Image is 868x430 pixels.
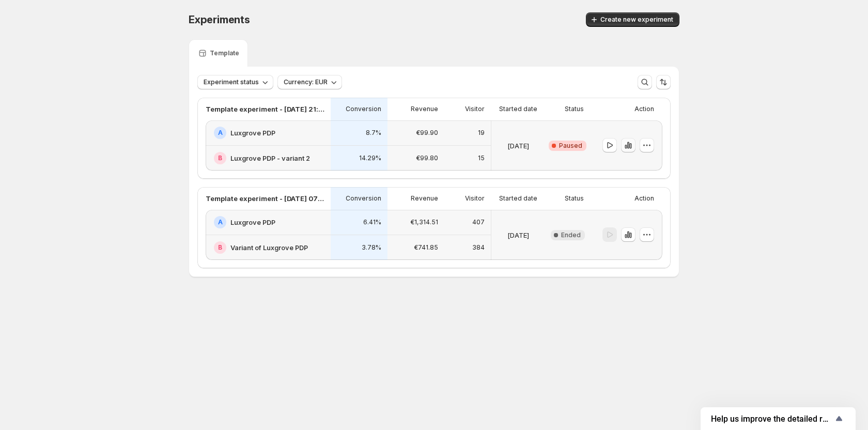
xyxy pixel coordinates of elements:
[366,129,381,137] p: 8.7%
[410,218,438,226] p: €1,314.51
[499,194,537,203] p: Started date
[204,78,259,86] span: Experiment status
[634,194,654,203] p: Action
[711,414,833,424] span: Help us improve the detailed report for A/B campaigns
[197,75,273,89] button: Experiment status
[507,230,529,240] p: [DATE]
[189,13,250,26] span: Experiments
[218,154,222,162] h2: B
[656,75,671,89] button: Sort the results
[218,129,223,137] h2: A
[277,75,342,89] button: Currency: EUR
[362,243,381,252] p: 3.78%
[465,194,485,203] p: Visitor
[465,105,485,113] p: Visitor
[411,105,438,113] p: Revenue
[416,154,438,162] p: €99.80
[230,153,310,163] h2: Luxgrove PDP - variant 2
[206,193,324,204] p: Template experiment - [DATE] 07:55:14
[414,243,438,252] p: €741.85
[472,218,485,226] p: 407
[210,49,239,57] p: Template
[478,129,485,137] p: 19
[218,218,223,226] h2: A
[561,231,581,239] span: Ended
[600,16,673,24] span: Create new experiment
[565,194,584,203] p: Status
[284,78,328,86] span: Currency: EUR
[416,129,438,137] p: €99.90
[230,217,275,227] h2: Luxgrove PDP
[478,154,485,162] p: 15
[634,105,654,113] p: Action
[206,104,324,114] p: Template experiment - [DATE] 21:01:38
[559,142,582,150] span: Paused
[230,242,308,253] h2: Variant of Luxgrove PDP
[586,12,679,27] button: Create new experiment
[363,218,381,226] p: 6.41%
[472,243,485,252] p: 384
[218,243,222,252] h2: B
[359,154,381,162] p: 14.29%
[565,105,584,113] p: Status
[411,194,438,203] p: Revenue
[499,105,537,113] p: Started date
[507,141,529,151] p: [DATE]
[711,412,845,425] button: Show survey - Help us improve the detailed report for A/B campaigns
[230,128,275,138] h2: Luxgrove PDP
[346,105,381,113] p: Conversion
[346,194,381,203] p: Conversion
